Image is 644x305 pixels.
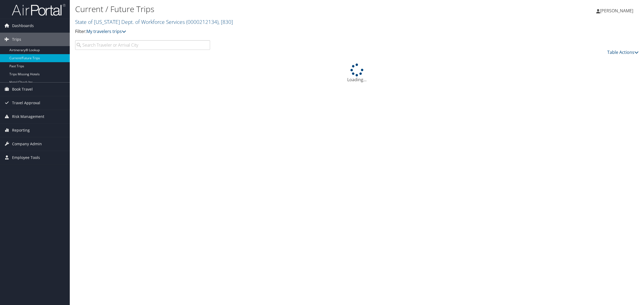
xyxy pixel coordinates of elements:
span: , [ 830 ] [218,18,233,25]
span: Travel Approval [12,96,40,110]
div: Loading... [75,64,639,83]
span: Book Travel [12,83,33,96]
p: Filter: [75,28,451,35]
span: Employee Tools [12,151,40,164]
img: airportal-logo.png [12,3,65,16]
span: Trips [12,33,21,46]
h1: Current / Future Trips [75,3,451,15]
span: Reporting [12,124,30,137]
span: ( 0000212134 ) [186,18,218,25]
a: Table Actions [607,49,639,55]
a: State of [US_STATE] Dept. of Workforce Services [75,18,233,25]
span: Company Admin [12,137,42,151]
span: Dashboards [12,19,34,32]
a: My travelers trips [86,28,126,34]
span: [PERSON_NAME] [600,8,633,14]
span: Risk Management [12,110,44,123]
input: Search Traveler or Arrival City [75,40,210,50]
a: [PERSON_NAME] [596,3,639,19]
